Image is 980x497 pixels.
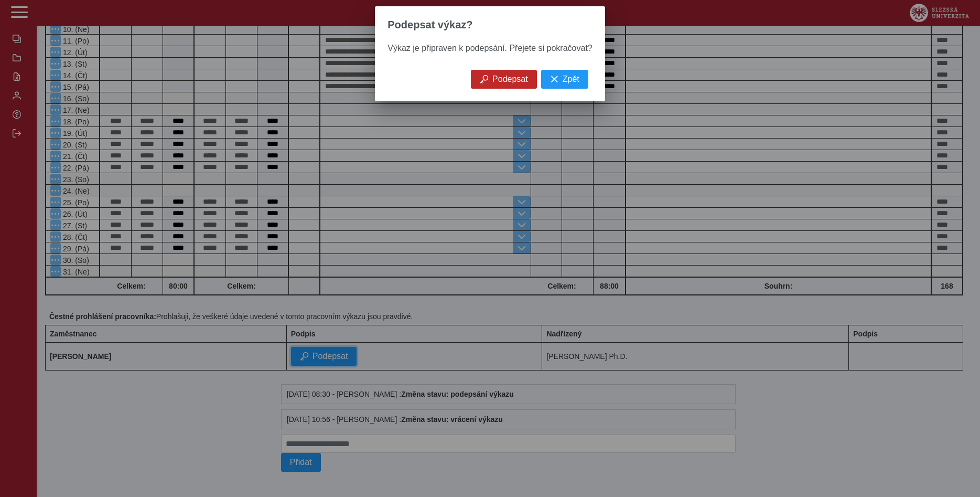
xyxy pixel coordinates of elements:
span: Podepsat výkaz? [387,19,472,31]
span: Podepsat [492,75,528,84]
button: Zpět [541,70,588,89]
span: Zpět [563,75,579,84]
span: Výkaz je připraven k podepsání. Přejete si pokračovat? [387,44,592,52]
button: Podepsat [471,70,537,89]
